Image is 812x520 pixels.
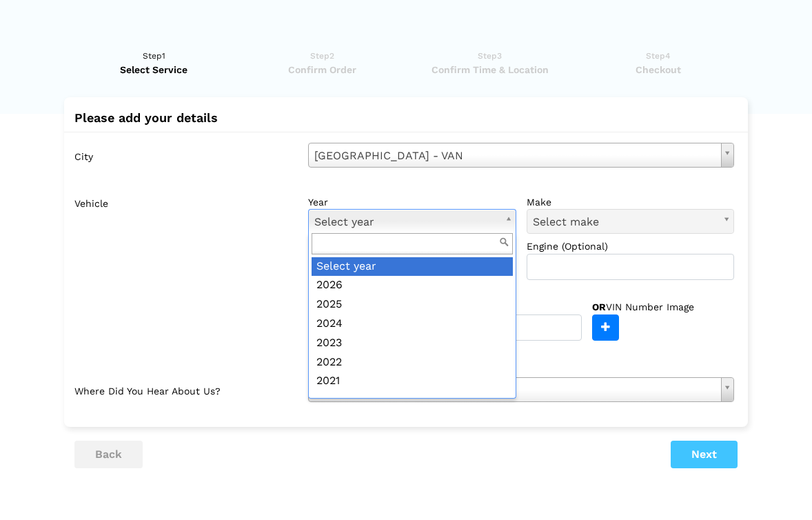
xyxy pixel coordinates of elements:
[312,295,513,314] div: 2025
[312,353,513,372] div: 2022
[312,372,513,391] div: 2021
[312,276,513,295] div: 2026
[312,314,513,334] div: 2024
[312,334,513,353] div: 2023
[312,391,513,410] div: 2020
[312,257,513,277] div: Select year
